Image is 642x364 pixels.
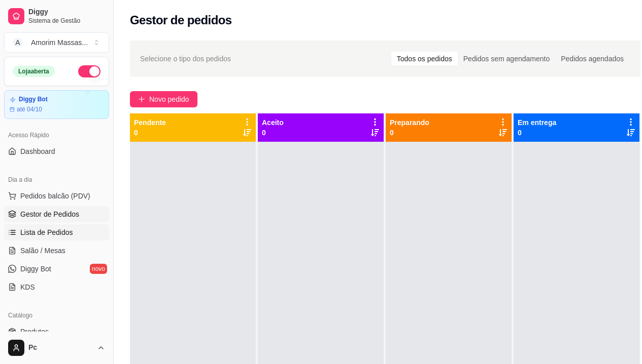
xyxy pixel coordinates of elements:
[4,261,109,277] a: Diggy Botnovo
[4,242,109,259] a: Salão / Mesas
[20,264,51,274] span: Diggy Bot
[134,128,166,138] p: 0
[20,191,90,201] span: Pedidos balcão (PDV)
[28,8,105,17] span: Diggy
[555,52,629,66] div: Pedidos agendados
[4,143,109,159] a: Dashboard
[4,336,109,360] button: Pc
[20,227,73,237] span: Lista de Pedidos
[20,327,49,337] span: Produtos
[4,4,109,28] a: DiggySistema de Gestão
[130,12,232,28] h2: Gestor de pedidos
[28,17,105,25] span: Sistema de Gestão
[130,91,197,107] button: Novo pedido
[518,128,556,138] p: 0
[140,53,231,64] span: Selecione o tipo dos pedidos
[390,128,429,138] p: 0
[4,323,109,340] a: Produtos
[78,65,100,77] button: Alterar Status
[262,117,284,128] p: Aceito
[4,90,109,119] a: Diggy Botaté 04/10
[391,52,458,66] div: Todos os pedidos
[4,307,109,323] div: Catálogo
[262,128,284,138] p: 0
[13,66,55,77] div: Loja aberta
[19,96,48,103] article: Diggy Bot
[134,117,166,128] p: Pendente
[4,32,109,53] button: Select a team
[390,117,429,128] p: Preparando
[20,282,35,292] span: KDS
[20,209,79,219] span: Gestor de Pedidos
[138,96,145,103] span: plus
[4,127,109,143] div: Acesso Rápido
[518,117,556,128] p: Em entrega
[4,224,109,240] a: Lista de Pedidos
[458,52,555,66] div: Pedidos sem agendamento
[4,172,109,188] div: Dia a dia
[20,246,65,256] span: Salão / Mesas
[31,37,88,48] div: Amorim Massas ...
[17,105,42,113] article: até 04/10
[4,188,109,204] button: Pedidos balcão (PDV)
[28,343,93,352] span: Pc
[4,279,109,295] a: KDS
[149,94,189,105] span: Novo pedido
[13,37,23,48] span: A
[20,146,55,156] span: Dashboard
[4,206,109,222] a: Gestor de Pedidos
